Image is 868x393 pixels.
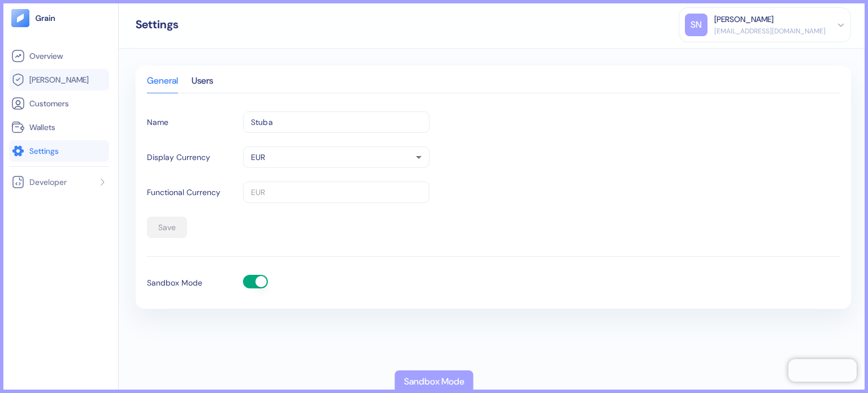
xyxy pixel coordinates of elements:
a: Overview [11,49,107,63]
div: Settings [136,19,179,30]
div: General [147,77,178,93]
a: [PERSON_NAME] [11,73,107,87]
img: logo [35,14,56,22]
span: Wallets [29,122,55,133]
label: Functional Currency [147,187,220,198]
span: [PERSON_NAME] [29,74,89,85]
img: logo-tablet-V2.svg [11,9,29,27]
span: Settings [29,145,59,157]
label: Sandbox Mode [147,277,202,289]
span: Overview [29,50,63,62]
div: SN [685,14,708,36]
div: [EMAIL_ADDRESS][DOMAIN_NAME] [714,26,826,36]
div: EUR [243,146,429,168]
iframe: Chatra live chat [788,359,857,382]
a: Wallets [11,120,107,134]
span: Developer [29,176,67,188]
a: Settings [11,144,107,158]
div: Users [192,77,213,93]
div: Sandbox Mode [404,375,465,388]
div: [PERSON_NAME] [714,14,774,25]
label: Display Currency [147,152,210,163]
a: Customers [11,97,107,110]
span: Customers [29,98,69,109]
label: Name [147,116,168,128]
